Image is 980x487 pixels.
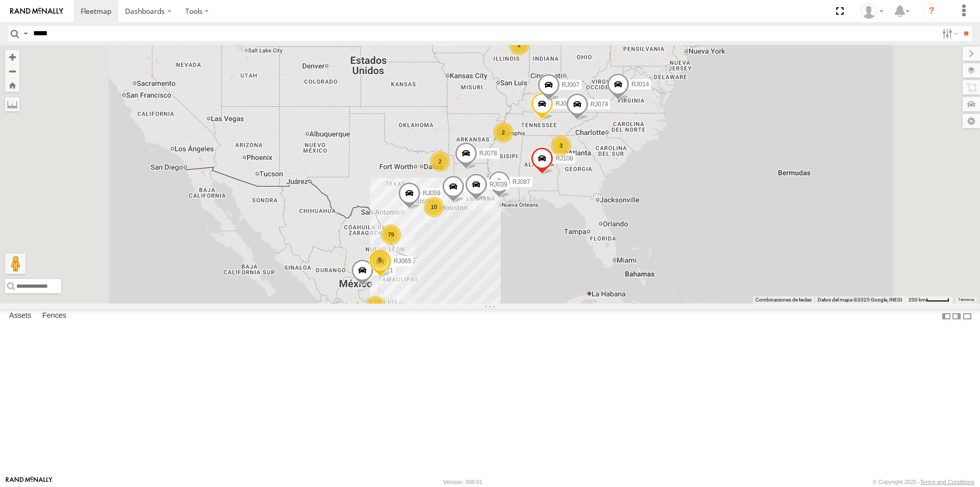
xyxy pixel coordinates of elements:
div: 5 [370,249,390,270]
button: Zoom Home [5,78,19,92]
div: Version: 308.01 [444,479,482,485]
span: RJ078 [479,150,497,157]
button: Escala del mapa: 200 km por 42 píxeles [905,296,952,304]
button: Zoom out [5,64,19,78]
div: 2 [509,35,529,55]
div: 2 [430,151,450,172]
button: Zoom in [5,50,19,64]
label: Search Query [21,26,30,41]
div: Jose Anaya [857,4,887,19]
a: Terms and Conditions [920,479,974,485]
span: RJ042 [555,100,573,107]
button: Combinaciones de teclas [755,296,812,304]
span: 200 km [909,297,926,303]
label: Dock Summary Table to the Left [941,309,951,323]
div: 2 [493,122,513,143]
button: Arrastra al hombrecito al mapa para abrir Street View [5,253,26,274]
img: rand-logo.svg [10,8,63,15]
label: Dock Summary Table to the Right [951,309,962,323]
a: Visit our Website [6,477,53,487]
span: RJ059 [423,190,440,197]
i: ? [923,3,940,19]
div: 2 [365,296,386,316]
span: RJ007 [562,81,580,88]
span: RJ108 [555,155,573,162]
div: 3 [551,135,571,156]
label: Map Settings [963,114,980,128]
a: Términos (se abre en una nueva pestaña) [958,297,974,302]
label: Fences [37,309,71,323]
span: RJ014 [631,81,649,88]
span: RJ039 [489,181,507,188]
div: 79 [381,224,401,245]
span: RJ074 [591,101,608,108]
span: RJ087 [512,178,530,185]
span: RJ065 [394,258,411,265]
label: Hide Summary Table [962,309,972,323]
div: © Copyright 2025 - [873,479,974,485]
label: Assets [4,309,36,323]
span: Datos del mapa ©2025 Google, INEGI [818,297,902,303]
div: 10 [424,197,444,217]
label: Search Filter Options [938,26,960,41]
label: Measure [5,97,19,111]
